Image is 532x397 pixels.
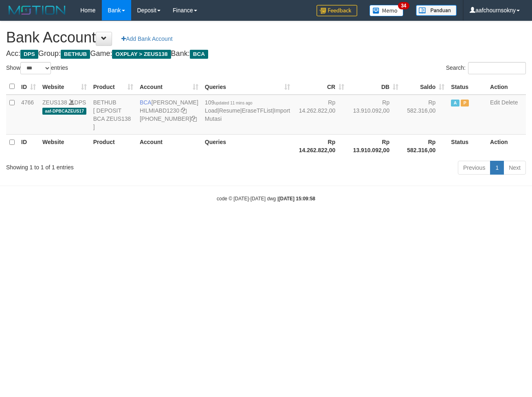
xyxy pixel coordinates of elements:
[468,62,526,74] input: Search:
[136,79,202,95] th: Account: activate to sort column ascending
[451,100,459,106] span: Active
[6,62,68,74] label: Show entries
[242,107,272,114] a: EraseTFList
[90,79,136,95] th: Product: activate to sort column ascending
[18,79,39,95] th: ID: activate to sort column ascending
[39,79,90,95] th: Website: activate to sort column ascending
[279,196,315,202] strong: [DATE] 15:09:58
[136,134,202,157] th: Account
[347,134,402,157] th: Rp 13.910.092,00
[448,134,487,157] th: Status
[20,62,51,74] select: Showentries
[369,5,404,16] img: Button%20Memo.svg
[448,79,487,95] th: Status
[20,50,38,59] span: DPS
[503,161,526,175] a: Next
[402,95,448,135] td: Rp 582.316,00
[446,62,526,74] label: Search:
[18,95,39,135] td: 4766
[90,95,136,135] td: BETHUB [ DEPOSIT BCA ZEUS138 ]
[490,99,500,106] a: Edit
[42,108,86,115] span: aaf-DPBCAZEUS17
[202,79,293,95] th: Queries: activate to sort column ascending
[293,95,347,135] td: Rp 14.262.822,00
[487,79,526,95] th: Action
[217,196,315,202] small: code © [DATE]-[DATE] dwg |
[6,160,215,171] div: Showing 1 to 1 of 1 entries
[140,99,152,106] span: BCA
[190,50,208,59] span: BCA
[181,107,187,114] a: Copy HILMIABD1230 to clipboard
[18,134,39,157] th: ID
[202,134,293,157] th: Queries
[39,134,90,157] th: Website
[293,79,347,95] th: CR: activate to sort column ascending
[191,115,197,122] a: Copy 7495214257 to clipboard
[61,50,90,59] span: BETHUB
[501,99,518,106] a: Delete
[6,4,68,16] img: MOTION_logo.png
[461,100,469,106] span: Paused
[347,79,402,95] th: DB: activate to sort column ascending
[136,95,202,135] td: [PERSON_NAME] [PHONE_NUMBER]
[6,29,526,46] h1: Bank Account
[42,99,67,106] a: ZEUS138
[398,2,409,9] span: 34
[214,101,252,105] span: updated 11 mins ago
[347,95,402,135] td: Rp 13.910.092,00
[39,95,90,135] td: DPS
[293,134,347,157] th: Rp 14.262.822,00
[416,5,457,16] img: panduan.png
[490,161,504,175] a: 1
[317,5,357,16] img: Feedback.jpg
[402,79,448,95] th: Saldo: activate to sort column ascending
[458,161,490,175] a: Previous
[140,107,179,114] a: HILMIABD1230
[205,107,290,122] a: Import Mutasi
[487,134,526,157] th: Action
[90,134,136,157] th: Product
[205,107,218,114] a: Load
[402,134,448,157] th: Rp 582.316,00
[205,99,290,122] span: | | |
[219,107,240,114] a: Resume
[205,99,253,106] span: 109
[112,50,171,59] span: OXPLAY > ZEUS138
[6,50,526,58] h4: Acc: Group: Game: Bank:
[116,32,178,46] a: Add Bank Account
